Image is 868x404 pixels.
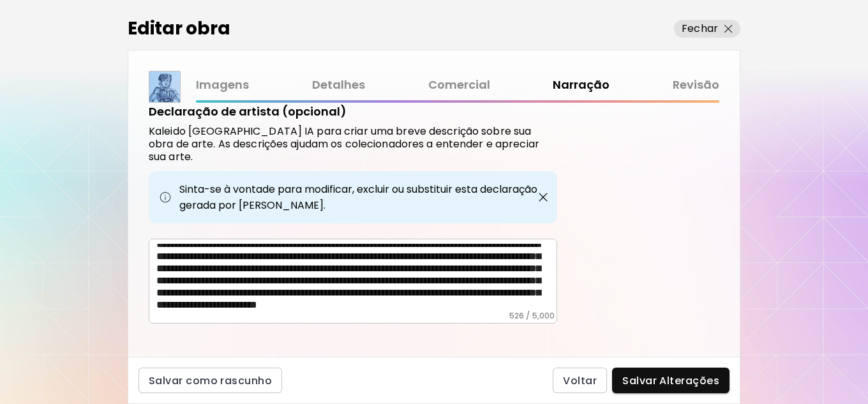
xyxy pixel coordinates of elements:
[622,374,719,387] span: Salvar Alterações
[553,368,607,393] button: Voltar
[534,188,552,206] button: close-button
[149,125,557,163] h6: Kaleido [GEOGRAPHIC_DATA] IA para criar uma breve descrição sobre sua obra de arte. As descrições...
[428,76,490,94] a: Comercial
[149,374,272,387] span: Salvar como rascunho
[563,374,597,387] span: Voltar
[537,191,550,204] img: close-button
[149,103,347,120] h5: Declaração de artista (opcional)
[196,76,249,94] a: Imagens
[149,71,180,102] img: thumbnail
[312,76,365,94] a: Detalhes
[612,368,730,393] button: Salvar Alterações
[149,171,557,223] div: Sinta-se à vontade para modificar, excluir ou substituir esta declaração gerada por [PERSON_NAME].
[509,311,555,321] h6: 526 / 5,000
[138,368,282,393] button: Salvar como rascunho
[673,76,719,94] a: Revisão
